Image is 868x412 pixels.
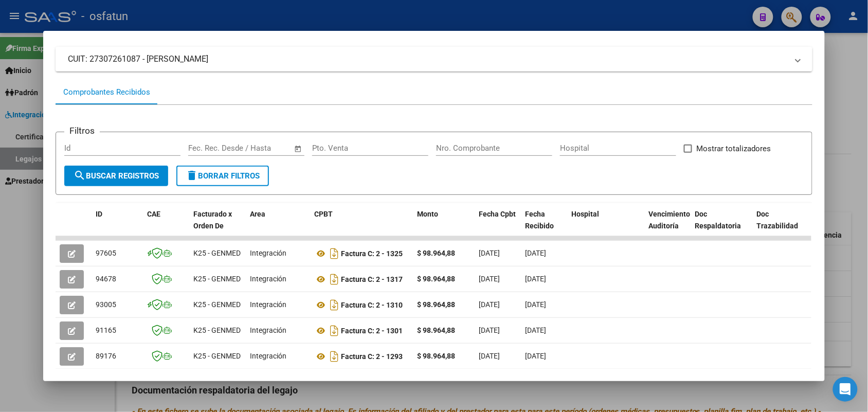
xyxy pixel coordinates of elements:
[246,203,310,248] datatable-header-cell: Area
[143,203,189,248] datatable-header-cell: CAE
[756,210,798,230] span: Doc Trazabilidad
[96,249,116,257] span: 97605
[193,249,241,257] span: K25 - GENMED
[250,326,286,334] span: Integración
[176,166,269,186] button: Borrar Filtros
[833,377,858,402] div: Open Intercom Messenger
[479,249,500,257] span: [DATE]
[250,300,286,309] span: Integración
[341,301,403,309] strong: Factura C: 2 - 1310
[68,53,787,65] mat-panel-title: CUIT: 27307261087 - [PERSON_NAME]
[96,326,116,334] span: 91165
[64,166,168,186] button: Buscar Registros
[571,210,599,218] span: Hospital
[63,86,150,98] div: Comprobantes Recibidos
[186,171,260,181] span: Borrar Filtros
[92,203,143,248] datatable-header-cell: ID
[193,210,232,230] span: Facturado x Orden De
[525,352,546,360] span: [DATE]
[341,352,403,361] strong: Factura C: 2 - 1293
[250,249,286,257] span: Integración
[96,352,116,360] span: 89176
[239,144,289,153] input: Fecha fin
[567,203,644,248] datatable-header-cell: Hospital
[417,326,455,334] strong: $ 98.964,88
[188,144,230,153] input: Fecha inicio
[479,210,516,218] span: Fecha Cpbt
[525,275,546,283] span: [DATE]
[193,275,241,283] span: K25 - GENMED
[479,300,500,309] span: [DATE]
[292,143,304,155] button: Open calendar
[64,124,100,137] h3: Filtros
[328,323,341,339] i: Descargar documento
[341,327,403,335] strong: Factura C: 2 - 1301
[96,210,102,218] span: ID
[525,326,546,334] span: [DATE]
[310,203,413,248] datatable-header-cell: CPBT
[525,300,546,309] span: [DATE]
[479,352,500,360] span: [DATE]
[341,249,403,258] strong: Factura C: 2 - 1325
[186,169,198,182] mat-icon: delete
[417,300,455,309] strong: $ 98.964,88
[74,171,159,181] span: Buscar Registros
[696,142,771,155] span: Mostrar totalizadores
[475,203,521,248] datatable-header-cell: Fecha Cpbt
[74,169,86,182] mat-icon: search
[189,203,246,248] datatable-header-cell: Facturado x Orden De
[752,203,814,248] datatable-header-cell: Doc Trazabilidad
[250,275,286,283] span: Integración
[479,275,500,283] span: [DATE]
[96,275,116,283] span: 94678
[644,203,691,248] datatable-header-cell: Vencimiento Auditoría
[479,326,500,334] span: [DATE]
[193,352,241,360] span: K25 - GENMED
[417,249,455,257] strong: $ 98.964,88
[525,249,546,257] span: [DATE]
[417,275,455,283] strong: $ 98.964,88
[328,245,341,262] i: Descargar documento
[96,300,116,309] span: 93005
[56,47,812,71] mat-expansion-panel-header: CUIT: 27307261087 - [PERSON_NAME]
[250,352,286,360] span: Integración
[314,210,333,218] span: CPBT
[525,210,554,230] span: Fecha Recibido
[328,348,341,365] i: Descargar documento
[193,300,241,309] span: K25 - GENMED
[328,297,341,313] i: Descargar documento
[413,203,475,248] datatable-header-cell: Monto
[691,203,752,248] datatable-header-cell: Doc Respaldatoria
[193,326,241,334] span: K25 - GENMED
[341,275,403,283] strong: Factura C: 2 - 1317
[250,210,265,218] span: Area
[417,352,455,360] strong: $ 98.964,88
[328,271,341,288] i: Descargar documento
[695,210,741,230] span: Doc Respaldatoria
[147,210,160,218] span: CAE
[521,203,567,248] datatable-header-cell: Fecha Recibido
[648,210,690,230] span: Vencimiento Auditoría
[417,210,438,218] span: Monto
